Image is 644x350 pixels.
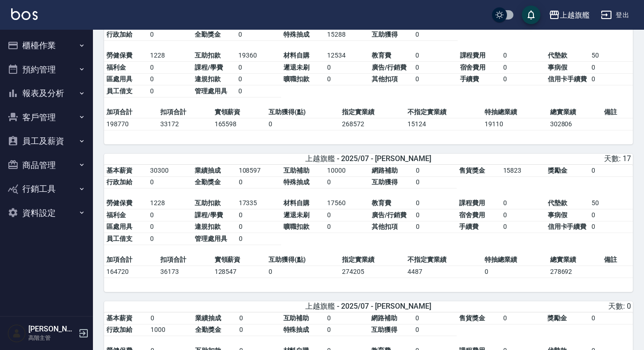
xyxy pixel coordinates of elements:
[548,167,567,174] span: 獎勵金
[325,29,369,41] td: 15288
[236,62,281,74] td: 0
[158,118,212,130] td: 33172
[560,9,590,21] div: 上越旗艦
[459,211,485,219] span: 宿舍費用
[325,165,369,177] td: 10000
[195,64,223,71] span: 課程/學費
[195,223,221,230] span: 違規扣款
[195,31,221,38] span: 全勤獎金
[4,105,89,130] button: 客戶管理
[106,223,132,230] span: 區處用具
[104,118,158,130] td: 198770
[148,233,192,245] td: 0
[325,312,368,324] td: 0
[212,266,266,278] td: 128547
[106,87,132,95] span: 員工借支
[237,165,282,177] td: 108597
[148,85,192,97] td: 0
[266,106,340,118] td: 互助獲得(點)
[236,73,281,85] td: 0
[548,266,602,278] td: 278692
[4,201,89,225] button: 資料設定
[414,176,457,188] td: 0
[148,29,192,41] td: 0
[522,6,540,24] button: save
[148,197,192,209] td: 1228
[372,31,398,38] span: 互助獲得
[106,52,132,59] span: 勞健保費
[212,106,266,118] td: 實領薪資
[28,334,76,342] p: 高階主管
[283,314,309,322] span: 互助補助
[459,223,479,230] span: 手續費
[589,62,633,74] td: 0
[547,314,567,322] span: 獎勵金
[195,314,221,322] span: 業績抽成
[283,199,309,207] span: 材料自購
[236,29,281,41] td: 0
[195,178,221,186] span: 全勤獎金
[104,254,158,266] td: 加項合計
[602,106,633,118] td: 備註
[195,52,221,59] span: 互助扣款
[372,52,391,59] span: 教育費
[371,314,397,322] span: 網路補助
[589,209,633,221] td: 0
[602,254,633,266] td: 備註
[589,312,633,324] td: 0
[212,254,266,266] td: 實領薪資
[237,176,282,188] td: 0
[195,75,221,83] span: 違規扣款
[106,178,132,186] span: 行政加給
[414,221,457,233] td: 0
[148,73,192,85] td: 0
[325,209,369,221] td: 0
[459,314,485,322] span: 售貨獎金
[482,254,548,266] td: 特抽總業績
[195,326,221,333] span: 全勤獎金
[372,75,398,83] span: 其他扣項
[501,209,545,221] td: 0
[4,177,89,201] button: 行銷工具
[104,17,633,106] table: a dense table
[458,302,631,311] div: 天數: 0
[7,324,26,343] img: Person
[325,176,369,188] td: 0
[589,165,633,177] td: 0
[405,266,482,278] td: 4487
[405,254,482,266] td: 不指定實業績
[148,209,192,221] td: 0
[4,33,89,58] button: 櫃檯作業
[195,199,221,207] span: 互助扣款
[237,233,282,245] td: 0
[283,31,309,38] span: 特殊抽成
[237,221,282,233] td: 0
[548,106,602,118] td: 總實業績
[237,209,282,221] td: 0
[283,211,309,219] span: 遲退未刷
[459,199,485,207] span: 課程費用
[195,235,227,242] span: 管理處用具
[414,197,457,209] td: 0
[589,221,633,233] td: 0
[104,106,158,118] td: 加項合計
[372,167,398,174] span: 網路補助
[340,266,405,278] td: 274205
[106,326,132,333] span: 行政加給
[106,167,132,174] span: 基本薪資
[548,254,602,266] td: 總實業績
[266,254,340,266] td: 互助獲得(點)
[458,154,631,164] div: 天數: 17
[501,50,545,62] td: 0
[372,178,398,186] span: 互助獲得
[305,302,431,311] span: 上越旗艦 - 2025/07 - [PERSON_NAME]
[372,223,398,230] span: 其他扣項
[195,211,223,219] span: 課程/學費
[237,197,282,209] td: 17335
[413,29,457,41] td: 0
[597,6,633,24] button: 登出
[460,75,480,83] span: 手續費
[482,266,548,278] td: 0
[413,312,457,324] td: 0
[11,8,38,20] img: Logo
